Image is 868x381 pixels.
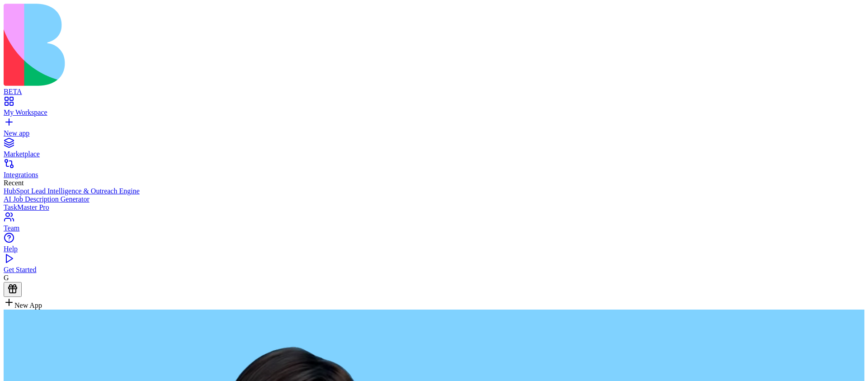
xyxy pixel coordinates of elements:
div: BETA [4,88,864,96]
a: TaskMaster Pro [4,203,864,212]
img: logo [4,4,367,86]
div: Team [4,224,864,232]
a: Integrations [4,163,864,179]
span: New App [14,301,42,309]
a: Team [4,216,864,232]
div: Get Started [4,266,864,274]
span: Recent [4,179,24,187]
a: New app [4,121,864,137]
a: Marketplace [4,142,864,158]
div: Marketplace [4,150,864,158]
a: AI Job Description Generator [4,195,864,203]
div: My Workspace [4,108,864,117]
a: HubSpot Lead Intelligence & Outreach Engine [4,187,864,195]
a: BETA [4,80,864,96]
div: New app [4,129,864,137]
div: Help [4,245,864,253]
span: G [4,274,9,282]
div: Integrations [4,171,864,179]
a: My Workspace [4,100,864,117]
a: Get Started [4,258,864,274]
a: Help [4,237,864,253]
